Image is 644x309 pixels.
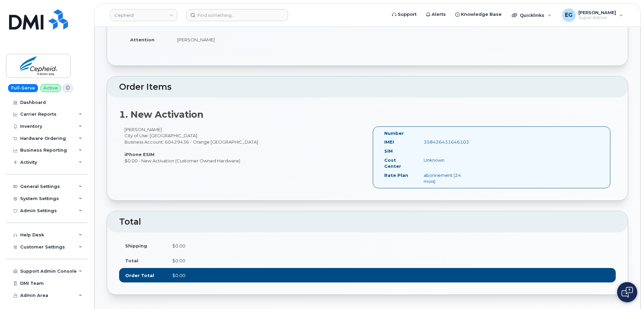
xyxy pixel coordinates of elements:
h2: Order Items [119,82,616,92]
a: Support [387,8,421,21]
strong: iPhone ESIM [124,152,154,157]
label: Rate Plan [384,172,408,179]
strong: 1. New Activation [119,109,204,120]
a: Cepheid [110,9,177,21]
label: IMEI [384,139,394,145]
span: Super Admin [578,15,616,21]
span: Knowledge Base [461,11,502,18]
span: $0.00 [172,243,185,248]
img: Open chat [621,287,633,298]
div: Eric Gonzalez [558,8,628,22]
input: Find something... [186,9,288,21]
label: Number [384,130,404,137]
div: [PERSON_NAME] City of Use: [GEOGRAPHIC_DATA] Business Account: 60429436 - Orange [GEOGRAPHIC_DATA... [119,126,367,164]
span: $0.00 [172,258,185,263]
span: Alerts [432,11,446,18]
td: [PERSON_NAME] [171,32,362,47]
span: $0.00 [172,273,185,278]
a: Knowledge Base [451,8,506,21]
div: Quicklinks [507,8,556,22]
span: Quicklinks [520,12,544,18]
label: SIM [384,148,393,154]
a: Alerts [421,8,451,21]
div: 358426431646103 [419,139,473,145]
span: Support [398,11,417,18]
div: Unknown [419,157,473,163]
strong: Attention [130,37,154,42]
label: Cost Center [384,157,414,169]
h2: Total [119,217,616,227]
span: EG [565,11,573,19]
div: abonnement (24 mois) [419,172,473,185]
label: Total [125,258,138,264]
label: Order Total [125,272,154,279]
span: [PERSON_NAME] [578,10,616,15]
label: Shipping [125,243,147,249]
